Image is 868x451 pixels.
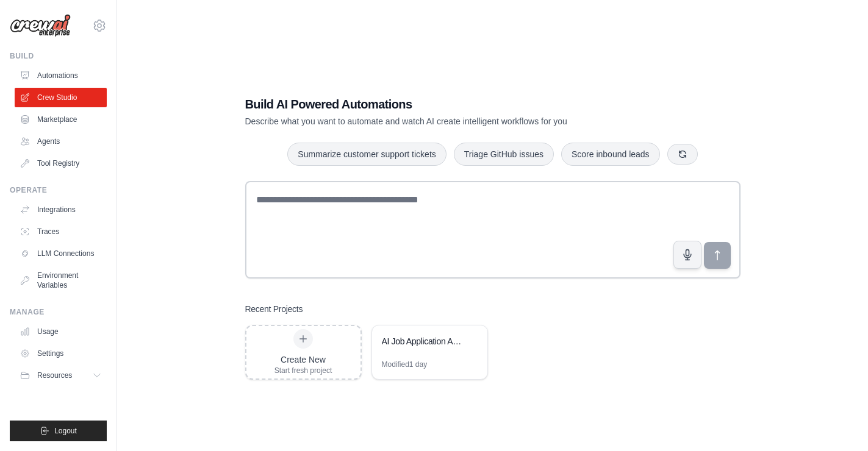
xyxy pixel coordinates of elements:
img: Logo [10,14,71,37]
a: Tool Registry [15,154,107,173]
button: Logout [10,421,107,441]
span: Resources [37,371,72,380]
button: Triage GitHub issues [454,143,554,166]
p: Describe what you want to automate and watch AI create intelligent workflows for you [245,115,655,127]
button: Resources [15,366,107,385]
a: Marketplace [15,110,107,129]
div: Operate [10,185,107,195]
button: Click to speak your automation idea [673,241,701,269]
a: LLM Connections [15,244,107,263]
a: Environment Variables [15,266,107,295]
button: Summarize customer support tickets [287,143,446,166]
div: AI Job Application Automation System [382,335,465,347]
div: Start fresh project [274,366,332,375]
h3: Recent Projects [245,303,303,315]
a: Traces [15,222,107,241]
div: Create New [274,353,332,366]
div: Build [10,51,107,61]
h1: Build AI Powered Automations [245,96,655,113]
a: Usage [15,322,107,341]
button: Get new suggestions [667,144,698,165]
a: Crew Studio [15,88,107,107]
a: Integrations [15,200,107,219]
a: Agents [15,132,107,151]
span: Logout [54,426,77,436]
a: Automations [15,66,107,85]
div: Modified 1 day [382,360,428,369]
div: Manage [10,307,107,317]
a: Settings [15,344,107,363]
button: Score inbound leads [561,143,660,166]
